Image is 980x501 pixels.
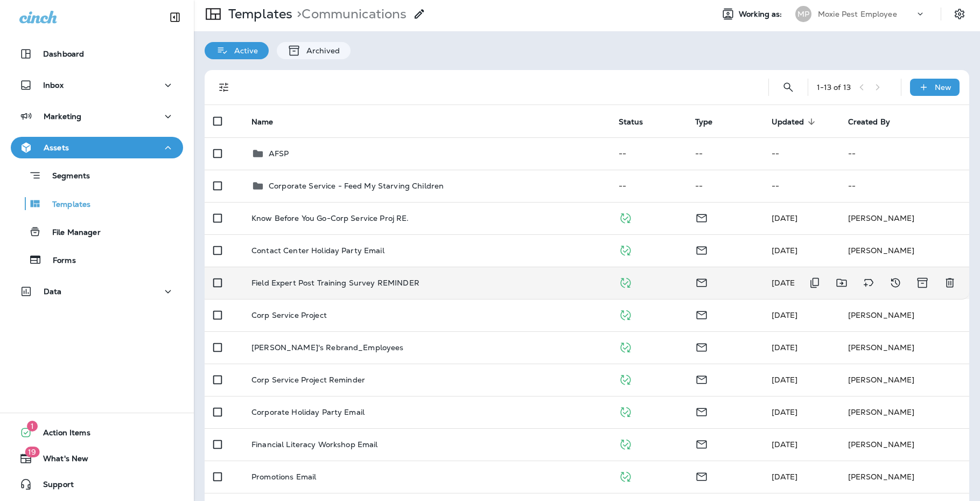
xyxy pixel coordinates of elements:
span: Name [251,117,274,127]
span: KeeAna Ward [772,213,798,223]
span: KeeAna Ward [772,310,798,320]
span: KeeAna Ward [772,246,798,255]
p: Corporate Service - Feed My Starving Children [269,182,444,190]
span: Email [695,342,708,351]
button: Duplicate [804,272,825,294]
span: Updated [772,117,818,127]
p: Dashboard [43,50,84,58]
p: Corp Service Project [251,311,327,319]
span: Support [32,480,74,493]
span: Published [619,212,632,222]
p: Templates [41,200,90,210]
td: [PERSON_NAME] [839,428,969,461]
span: Published [619,342,632,351]
td: -- [610,170,687,202]
p: New [935,83,951,92]
button: Archive [912,272,934,294]
span: Email [695,277,708,287]
td: -- [610,137,687,170]
div: 1 - 13 of 13 [817,83,851,92]
span: 19 [25,447,39,457]
p: Archived [301,46,340,55]
td: -- [763,137,839,170]
p: Moxie Pest Employee [818,10,897,18]
button: Dashboard [11,43,183,65]
td: [PERSON_NAME] [839,202,969,234]
span: What's New [32,454,88,467]
button: 19What's New [11,448,183,469]
button: Delete [939,272,961,294]
button: Segments [11,164,183,187]
span: 1 [27,421,38,432]
span: KeeAna Ward [772,278,798,288]
div: MP [795,6,811,22]
span: KeeAna Ward [772,440,798,449]
button: Search Templates [778,76,799,98]
td: [PERSON_NAME] [839,331,969,364]
span: Email [695,245,708,254]
p: Templates [224,6,292,22]
p: File Manager [41,228,101,238]
p: Know Before You Go-Corp Service Proj RE. [251,214,409,222]
p: AFSP [269,149,289,158]
p: Inbox [43,81,64,89]
p: Forms [42,256,76,266]
td: -- [839,137,969,170]
button: Filters [213,76,235,98]
span: Published [619,277,632,287]
p: Segments [41,171,90,182]
span: KeeAna Ward [772,343,798,352]
p: Active [229,46,258,55]
td: -- [763,170,839,202]
span: Published [619,309,632,319]
button: Inbox [11,74,183,96]
button: Templates [11,192,183,215]
td: -- [687,137,763,170]
span: Published [619,439,632,448]
span: Working as: [739,10,785,19]
span: Email [695,471,708,481]
button: Move to folder [831,272,852,294]
button: Marketing [11,106,183,127]
p: Corp Service Project Reminder [251,375,365,384]
p: Field Expert Post Training Survey REMINDER [251,279,419,287]
span: Status [619,117,643,127]
button: Collapse Sidebar [160,6,190,28]
span: Email [695,374,708,384]
td: [PERSON_NAME] [839,461,969,493]
span: KeeAna Ward [772,472,798,482]
button: Data [11,281,183,302]
td: -- [839,170,969,202]
span: Name [251,117,288,127]
p: Data [44,287,62,296]
td: [PERSON_NAME] [839,396,969,428]
span: Updated [772,117,804,127]
span: Action Items [32,428,90,441]
p: Promotions Email [251,472,316,481]
span: KeeAna Ward [772,375,798,385]
button: 1Action Items [11,422,183,443]
span: Email [695,439,708,448]
span: Email [695,406,708,416]
span: Published [619,374,632,384]
p: Financial Literacy Workshop Email [251,440,378,449]
p: Corporate Holiday Party Email [251,408,365,416]
td: [PERSON_NAME] [839,299,969,331]
button: View Changelog [885,272,906,294]
span: Type [695,117,727,127]
td: [PERSON_NAME] [839,234,969,267]
button: File Manager [11,220,183,243]
span: Status [619,117,657,127]
p: Assets [44,143,69,152]
p: Marketing [44,112,81,121]
button: Forms [11,248,183,271]
button: Settings [950,4,969,24]
span: Created By [848,117,890,127]
span: Email [695,212,708,222]
p: Communications [292,6,407,22]
p: [PERSON_NAME]'s Rebrand_Employees [251,343,404,352]
span: Email [695,309,708,319]
span: KeeAna Ward [772,407,798,417]
td: [PERSON_NAME] [839,364,969,396]
span: Created By [848,117,904,127]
